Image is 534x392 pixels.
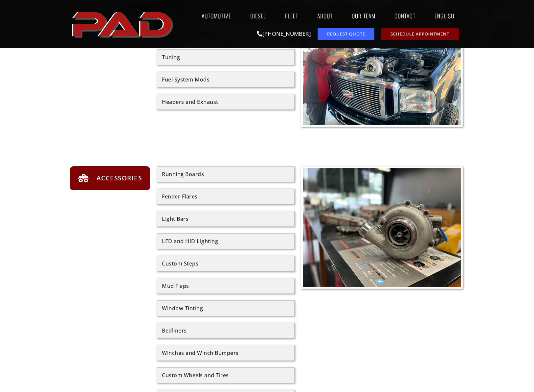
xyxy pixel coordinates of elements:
[162,99,289,104] div: Headers and Exhaust
[257,30,311,37] a: [PHONE_NUMBER]
[162,239,289,244] div: LED and HID Lighting
[162,216,289,221] div: Light Bars
[162,283,289,288] div: Mud Flaps
[303,7,461,125] img: A mechanic wearing a mask works on the engine of a black Ford pickup truck with its hood open in ...
[162,373,289,378] div: Custom Wheels and Tires
[428,8,464,23] a: English
[176,8,464,23] nav: Menu
[162,77,289,82] div: Fuel System Mods
[95,173,142,183] span: Accessories
[162,55,289,60] div: Tuning
[70,6,176,42] img: The image shows the word "PAD" in bold, red, uppercase letters with a slight shadow effect.
[244,8,272,23] a: Diesel
[345,8,382,23] a: Our Team
[318,28,374,40] a: request a service or repair quote
[381,28,459,40] a: schedule repair or service appointment
[195,8,237,23] a: Automotive
[162,328,289,333] div: Bedliners
[162,261,289,266] div: Custom Steps
[279,8,304,23] a: Fleet
[388,8,422,23] a: Contact
[162,306,289,311] div: Window Tinting
[70,6,176,42] a: pro automotive and diesel home page
[162,194,289,199] div: Fender Flares
[311,8,339,23] a: About
[390,32,449,36] span: Schedule Appointment
[162,172,289,177] div: Running Boards
[327,32,365,36] span: Request Quote
[162,350,289,356] div: Winches and Winch Bumpers
[303,168,461,287] img: A turbocharger is displayed on a counter inside an automotive shop, with car parts and equipment ...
